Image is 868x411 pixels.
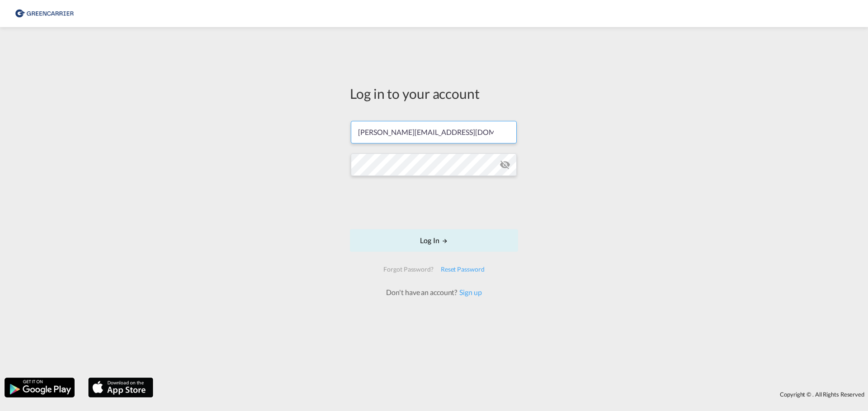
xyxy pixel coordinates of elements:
[437,261,488,277] div: Reset Password
[4,377,75,398] img: google.png
[14,4,75,24] img: 176147708aff11ef8735f72d97dca5a8.png
[350,84,518,103] div: Log in to your account
[380,261,437,277] div: Forgot Password?
[158,387,868,402] div: Copyright © . All Rights Reserved
[376,287,491,297] div: Don't have an account?
[350,229,518,252] button: LOGIN
[365,185,503,220] iframe: reCAPTCHA
[351,121,517,143] input: Enter email/phone number
[457,288,481,296] a: Sign up
[87,377,154,398] img: apple.png
[500,159,510,170] md-icon: icon-eye-off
